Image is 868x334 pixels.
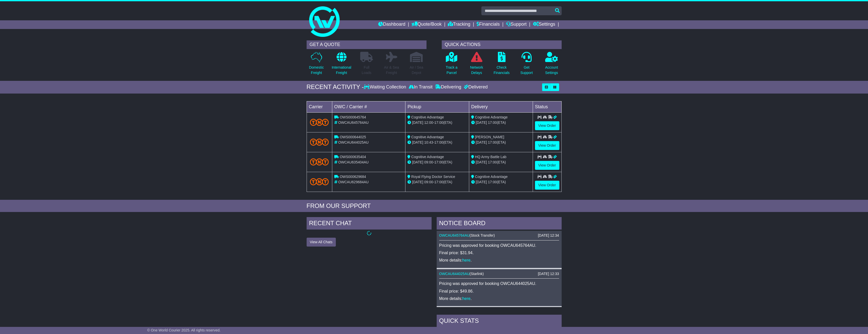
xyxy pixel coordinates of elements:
span: [DATE] [476,120,487,125]
p: Air / Sea Depot [410,65,423,75]
div: [DATE] 12:34 [538,233,559,238]
span: Cognitive Advantage [411,155,444,159]
p: International Freight [332,65,351,75]
span: [DATE] [476,140,487,144]
a: GetSupport [520,52,533,78]
span: [DATE] [412,140,423,144]
span: OWCAU644025AU [338,140,369,144]
span: OWCAU629684AU [338,180,369,184]
p: More details: . [439,258,559,263]
p: Network Delays [470,65,483,75]
a: Financials [477,20,500,29]
a: NetworkDelays [470,52,483,78]
span: 10:43 [424,140,433,144]
span: OWS000644025 [340,135,366,139]
p: Check Financials [494,65,510,75]
a: OWCAU645764AU [439,233,470,237]
img: TNT_Domestic.png [310,119,329,126]
a: Settings [533,20,555,29]
a: AccountSettings [545,52,558,78]
img: TNT_Domestic.png [310,139,329,145]
p: Account Settings [545,65,558,75]
td: Carrier [307,101,332,112]
p: Final price: $31.94. [439,250,559,255]
div: (ETA) [471,160,531,165]
a: DomesticFreight [309,52,324,78]
span: 17:00 [434,160,443,164]
div: Delivering [434,84,463,90]
a: Quote/Book [412,20,441,29]
span: 09:00 [424,160,433,164]
div: - (ETA) [407,179,467,185]
span: Cognitive Advantage [411,135,444,139]
div: (ETA) [471,120,531,125]
span: Cognitive Advantage [475,175,508,179]
p: Track a Parcel [446,65,457,75]
span: 17:00 [488,160,497,164]
div: [DATE] 12:33 [538,272,559,276]
div: RECENT CHAT [307,217,432,231]
span: 17:00 [488,140,497,144]
button: View All Chats [307,238,336,247]
div: GET A QUOTE [307,40,427,49]
span: [DATE] [412,160,423,164]
a: Dashboard [378,20,405,29]
p: Get Support [520,65,533,75]
span: 17:00 [434,140,443,144]
div: Delivered [463,84,488,90]
span: 17:00 [434,120,443,125]
span: © One World Courier 2025. All rights reserved. [147,328,221,332]
span: [DATE] [412,120,423,125]
p: Air & Sea Freight [384,65,399,75]
div: QUICK ACTIONS [442,40,562,49]
span: OWS000645764 [340,115,366,119]
span: OWCAU645764AU [338,120,369,125]
span: [DATE] [476,160,487,164]
div: - (ETA) [407,120,467,125]
div: - (ETA) [407,160,467,165]
span: OWS000635404 [340,155,366,159]
td: Pickup [405,101,469,112]
p: Full Loads [360,65,373,75]
a: View Order [535,161,559,170]
div: (ETA) [471,179,531,185]
span: 12:00 [424,120,433,125]
div: In Transit [407,84,434,90]
a: here [462,296,470,301]
a: CheckFinancials [493,52,510,78]
p: More details: . [439,296,559,301]
div: RECENT ACTIVITY - [307,83,364,91]
span: 09:00 [424,180,433,184]
a: Track aParcel [446,52,458,78]
a: Tracking [448,20,470,29]
a: here [462,258,470,262]
span: [DATE] [412,180,423,184]
span: Royal Flying Doctor Service [411,175,455,179]
div: FROM OUR SUPPORT [307,202,562,210]
p: Pricing was approved for booking OWCAU644025AU. [439,281,559,286]
span: OWCAU635404AU [338,160,369,164]
div: - (ETA) [407,140,467,145]
div: ( ) [439,272,559,276]
span: Starlink [471,272,483,276]
td: Status [533,101,561,112]
a: Support [506,20,527,29]
td: Delivery [469,101,533,112]
span: 17:00 [488,120,497,125]
a: OWCAU644025AU [439,272,470,276]
span: OWS000629684 [340,175,366,179]
div: NOTICE BOARD [437,217,562,231]
div: Waiting Collection [364,84,407,90]
span: [PERSON_NAME] [475,135,504,139]
div: (ETA) [471,140,531,145]
img: TNT_Domestic.png [310,158,329,165]
td: OWC / Carrier # [332,101,405,112]
a: View Order [535,141,559,150]
p: Final price: $49.86. [439,289,559,294]
span: [DATE] [476,180,487,184]
p: Pricing was approved for booking OWCAU645764AU. [439,243,559,248]
span: HQ Army Battle Lab [475,155,507,159]
span: Cognitive Advantage [475,115,508,119]
a: InternationalFreight [332,52,352,78]
div: ( ) [439,233,559,238]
